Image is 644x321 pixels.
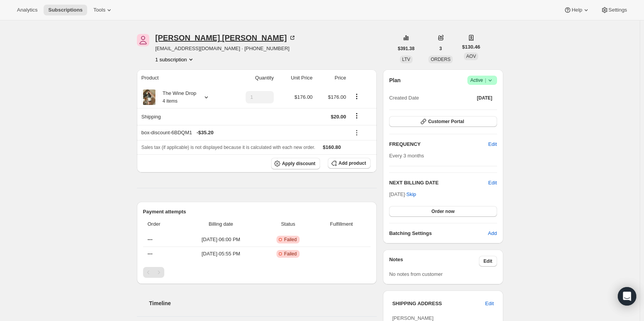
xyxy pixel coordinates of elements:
button: Edit [480,297,498,310]
span: Sales tax (if applicable) is not displayed because it is calculated with each new order. [142,145,315,150]
span: Subscriptions [48,7,83,13]
button: $391.38 [393,43,419,54]
span: - $35.20 [197,129,214,137]
span: ORDERS [431,57,450,62]
span: Billing date [182,220,260,228]
span: No notes from customer [389,271,443,277]
span: LTV [402,57,410,62]
span: --- [148,237,153,242]
span: [DATE] · [389,191,416,197]
button: Add [483,227,501,240]
span: 3 [439,46,442,52]
div: box-discount-6BDQM1 [142,129,346,137]
span: Created Date [389,94,419,102]
h2: Payment attempts [143,208,371,216]
span: Edit [485,300,494,307]
h3: Notes [389,256,479,267]
h2: Plan [389,76,401,84]
button: Analytics [12,5,42,15]
span: Add [488,230,497,237]
span: Failed [284,251,297,257]
h2: Timeline [149,299,377,307]
span: Order now [432,208,455,215]
th: Quantity [228,69,276,86]
h2: NEXT BILLING DATE [389,179,488,187]
span: Every 3 months [389,153,424,159]
button: Customer Portal [389,116,497,127]
small: 4 items [163,98,178,104]
th: Product [137,69,228,86]
th: Price [315,69,349,86]
button: Skip [402,188,421,201]
h3: SHIPPING ADDRESS [392,300,485,307]
span: Jean Tuller [137,34,149,46]
span: Skip [406,191,416,198]
span: $391.38 [398,46,415,52]
button: Product actions [351,92,363,101]
span: AOV [466,54,476,59]
div: Open Intercom Messenger [618,287,636,306]
span: [EMAIL_ADDRESS][DOMAIN_NAME] · [PHONE_NUMBER] [155,45,296,52]
button: [DATE] [472,93,497,103]
span: Edit [484,258,492,264]
th: Unit Price [276,69,315,86]
span: Edit [488,140,497,148]
button: Edit [484,138,501,150]
span: Failed [284,237,297,243]
span: Fulfillment [317,220,366,228]
button: Shipping actions [351,112,363,120]
span: Help [572,7,582,13]
span: --- [148,251,153,257]
button: Add product [328,158,371,169]
span: Tools [93,7,105,13]
button: Edit [488,179,497,187]
th: Order [143,216,180,233]
span: [DATE] · 05:55 PM [182,250,260,258]
span: Customer Portal [428,118,464,125]
button: Subscriptions [44,5,87,15]
h2: FREQUENCY [389,140,488,148]
button: Apply discount [271,158,320,169]
span: | [485,77,486,83]
button: Settings [596,5,632,15]
h6: Batching Settings [389,230,488,237]
span: $160.80 [323,144,341,150]
th: Shipping [137,108,228,125]
span: [DATE] · 06:00 PM [182,236,260,243]
button: 3 [435,43,447,54]
span: [DATE] [477,95,492,101]
span: Add product [339,160,366,166]
button: Order now [389,206,497,217]
button: Tools [89,5,118,15]
span: Status [264,220,312,228]
span: Analytics [17,7,37,13]
span: Apply discount [282,160,315,167]
div: [PERSON_NAME] [PERSON_NAME] [155,34,296,42]
div: The Wine Drop [157,90,196,105]
nav: Pagination [143,267,371,278]
span: $130.46 [462,43,480,51]
button: Edit [479,256,497,267]
span: $20.00 [331,114,346,120]
span: $176.00 [328,94,346,100]
span: $176.00 [295,94,313,100]
button: Help [559,5,594,15]
button: Product actions [155,56,195,63]
span: Active [470,76,494,84]
span: Settings [609,7,627,13]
